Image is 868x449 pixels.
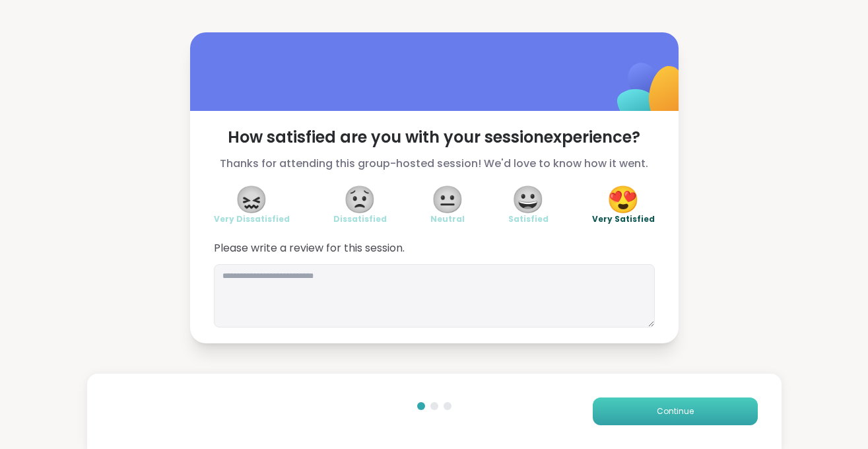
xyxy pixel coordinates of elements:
button: Continue [593,397,758,425]
span: Very Satisfied [592,214,655,224]
span: 😐 [431,188,464,211]
span: Thanks for attending this group-hosted session! We'd love to know how it went. [214,156,655,172]
span: Dissatisfied [333,214,387,224]
span: Satisfied [508,214,549,224]
span: 😍 [607,188,640,211]
span: 😟 [343,188,376,211]
span: Very Dissatisfied [214,214,290,224]
span: 😖 [235,188,268,211]
span: 😀 [512,188,545,211]
span: Neutral [430,214,465,224]
img: ShareWell Logomark [586,28,718,160]
span: How satisfied are you with your session experience? [214,127,655,148]
span: Continue [657,405,694,417]
span: Please write a review for this session. [214,240,655,256]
